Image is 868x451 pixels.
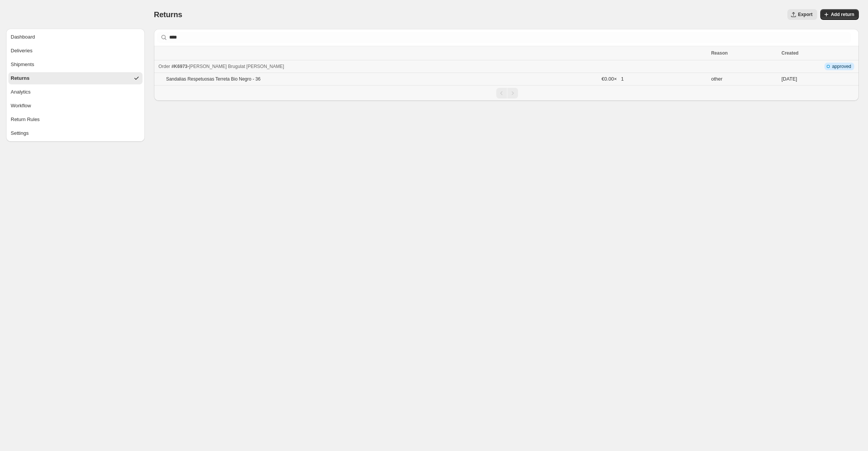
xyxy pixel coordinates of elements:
[11,116,40,123] span: Return Rules
[154,10,182,19] span: Returns
[11,33,35,41] span: Dashboard
[601,75,706,83] span: €0.00 × 1
[709,73,779,86] td: other
[782,50,799,56] span: Created
[8,58,143,71] button: Shipments
[8,72,143,84] button: Returns
[831,11,854,18] span: Add return
[820,9,859,20] button: Add return
[8,127,143,139] button: Settings
[11,88,31,96] span: Analytics
[11,61,34,68] span: Shipments
[832,63,851,70] span: approved
[8,86,143,98] button: Analytics
[8,100,143,112] button: Workflow
[787,9,817,20] button: Export
[798,11,813,18] span: Export
[11,74,29,82] span: Returns
[782,76,797,82] time: Thursday, September 18, 2025 at 2:41:33 PM
[11,47,32,55] span: Deliveries
[159,64,170,69] span: Order
[8,113,143,126] button: Return Rules
[711,50,727,56] span: Reason
[11,102,31,110] span: Workflow
[8,31,143,43] button: Dashboard
[166,76,261,82] p: Sandalias Respetuosas Terreta Bio Negro - 36
[189,64,284,69] span: [PERSON_NAME] Brugulat [PERSON_NAME]
[154,85,859,101] nav: Pagination
[172,64,188,69] span: #K6973
[159,63,707,70] div: -
[8,45,143,57] button: Deliveries
[11,129,29,137] span: Settings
